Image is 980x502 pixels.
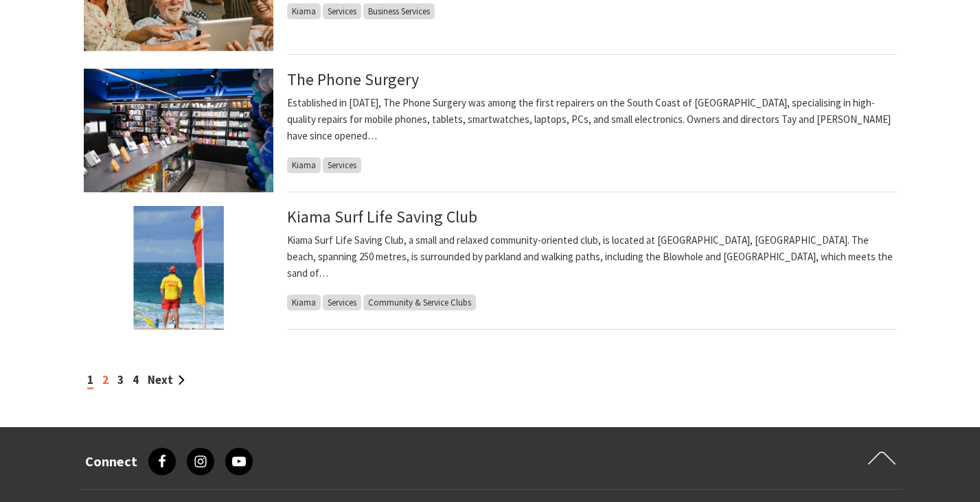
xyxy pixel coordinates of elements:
span: Kiama [287,3,321,19]
a: The Phone Surgery [287,69,419,90]
p: Kiama Surf Life Saving Club, a small and relaxed community-oriented club, is located at [GEOGRAPH... [287,232,897,282]
span: Services [323,295,361,310]
h3: Connect [85,453,137,470]
a: 4 [133,372,139,387]
span: Kiama [287,157,321,173]
span: 1 [87,372,93,389]
a: 3 [117,372,124,387]
p: Established in [DATE], The Phone Surgery was among the first repairers on the South Coast of [GEO... [287,95,897,144]
span: Kiama [287,295,321,310]
a: Next [148,372,185,387]
span: Services [323,3,361,19]
span: Business Services [363,3,435,19]
span: Services [323,157,361,173]
span: Community & Service Clubs [363,295,476,310]
a: Kiama Surf Life Saving Club [287,206,477,227]
a: 2 [102,372,109,387]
